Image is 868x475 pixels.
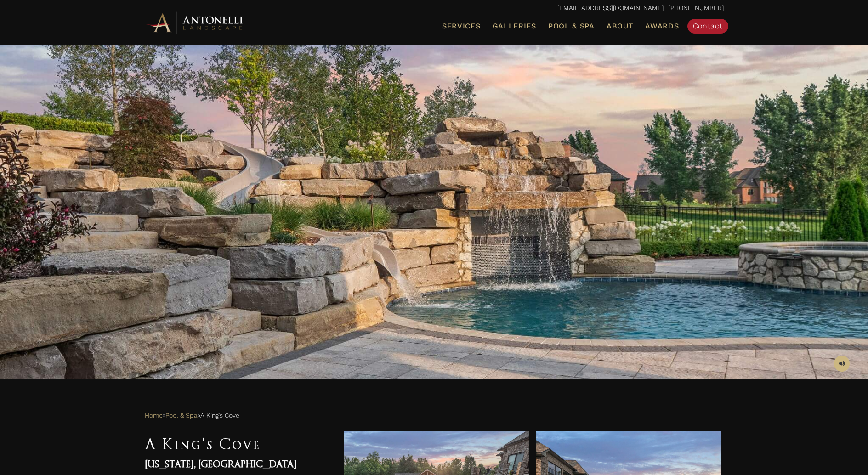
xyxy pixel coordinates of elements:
a: Contact [687,19,728,34]
span: Galleries [493,22,536,30]
a: Pool & Spa [545,20,598,32]
a: Services [438,20,484,32]
span: » » [145,410,239,422]
span: Contact [693,22,723,30]
span: A King’s Cove [200,410,239,422]
a: Home [145,410,163,422]
span: Services [442,23,481,30]
nav: Breadcrumbs [145,408,724,422]
a: Pool & Spa [165,410,198,422]
a: Awards [641,20,682,32]
a: [EMAIL_ADDRESS][DOMAIN_NAME] [557,4,664,11]
a: About [603,20,637,32]
a: Galleries [489,20,540,32]
h4: [US_STATE], [GEOGRAPHIC_DATA] [145,457,325,472]
span: About [607,23,634,30]
p: | [PHONE_NUMBER] [145,2,724,14]
span: Pool & Spa [548,22,595,30]
h1: A King's Cove [145,431,325,457]
img: Antonelli Horizontal Logo [145,10,246,35]
span: Awards [645,22,679,30]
